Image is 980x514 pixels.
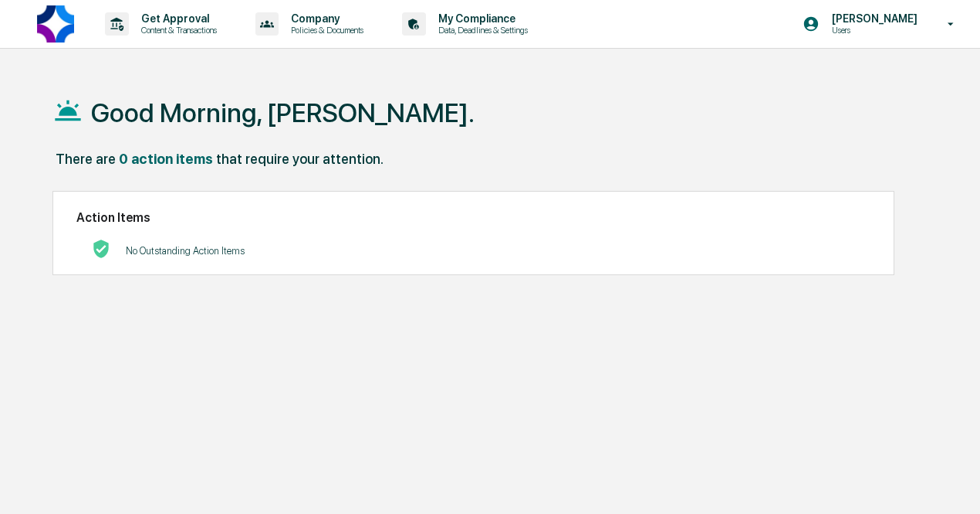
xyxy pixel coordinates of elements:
div: 0 action items [119,151,213,167]
img: logo [37,5,74,43]
p: Company [279,12,371,25]
p: [PERSON_NAME] [819,12,925,25]
h2: Action Items [76,210,870,225]
div: There are [56,151,116,167]
p: Content & Transactions [129,25,225,36]
img: No Actions logo [92,240,110,258]
h1: Good Morning, [PERSON_NAME]. [91,97,475,128]
p: Policies & Documents [279,25,371,36]
p: Get Approval [129,12,225,25]
div: that require your attention. [216,151,384,167]
p: Users [819,25,925,36]
p: No Outstanding Action Items [126,245,245,257]
p: My Compliance [426,12,536,25]
p: Data, Deadlines & Settings [426,25,536,36]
